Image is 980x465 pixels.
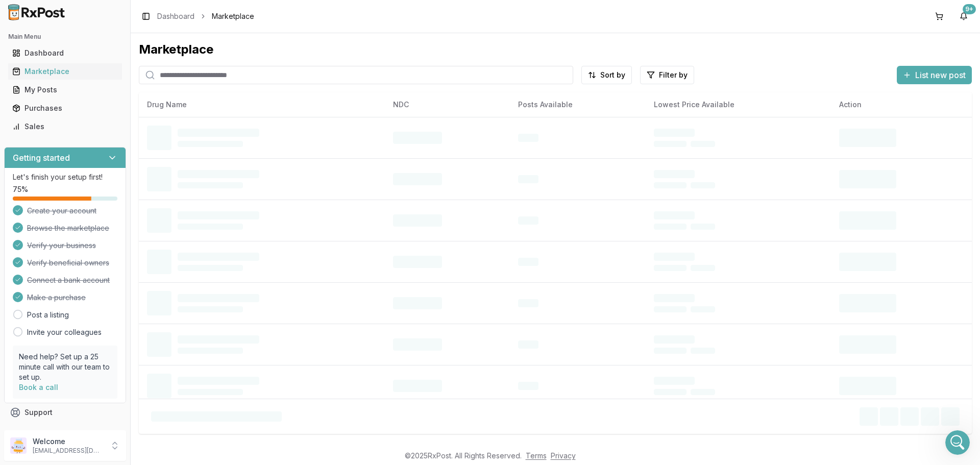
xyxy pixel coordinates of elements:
[212,11,254,21] span: Marketplace
[600,70,625,80] span: Sort by
[157,11,194,21] a: Dashboard
[4,403,126,422] button: Support
[27,258,109,268] span: Verify beneficial owners
[8,33,122,41] h2: Main Menu
[12,103,118,113] div: Purchases
[12,66,118,77] div: Marketplace
[4,422,126,440] button: Feedback
[139,41,972,58] div: Marketplace
[945,430,970,455] iframe: Intercom live chat
[24,426,59,436] span: Feedback
[581,66,632,84] button: Sort by
[4,45,126,61] button: Dashboard
[4,118,126,135] button: Sales
[8,117,122,136] a: Sales
[955,8,972,25] button: 9+
[8,81,122,99] a: My Posts
[659,70,688,80] span: Filter by
[8,62,122,81] a: Marketplace
[33,447,104,455] p: [EMAIL_ADDRESS][DOMAIN_NAME]
[8,44,122,62] a: Dashboard
[12,85,118,95] div: My Posts
[157,11,254,21] nav: breadcrumb
[27,275,110,285] span: Connect a bank account
[4,82,126,98] button: My Posts
[13,172,117,182] p: Let's finish your setup first!
[526,451,547,460] a: Terms
[4,63,126,80] button: Marketplace
[12,121,118,132] div: Sales
[897,66,972,84] button: List new post
[19,352,111,382] p: Need help? Set up a 25 minute call with our team to set up.
[646,92,831,117] th: Lowest Price Available
[4,4,69,20] img: RxPost Logo
[915,69,966,81] span: List new post
[640,66,694,84] button: Filter by
[27,292,86,303] span: Make a purchase
[10,437,27,454] img: User avatar
[4,100,126,116] button: Purchases
[963,4,976,14] div: 9+
[897,71,972,81] a: List new post
[27,327,102,337] a: Invite your colleagues
[13,152,70,164] h3: Getting started
[33,436,104,447] p: Welcome
[551,451,576,460] a: Privacy
[13,184,28,194] span: 75 %
[27,310,69,320] a: Post a listing
[12,48,118,58] div: Dashboard
[27,206,96,216] span: Create your account
[385,92,510,117] th: NDC
[831,92,972,117] th: Action
[510,92,646,117] th: Posts Available
[27,223,109,233] span: Browse the marketplace
[139,92,385,117] th: Drug Name
[19,383,58,391] a: Book a call
[27,240,96,251] span: Verify your business
[8,99,122,117] a: Purchases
